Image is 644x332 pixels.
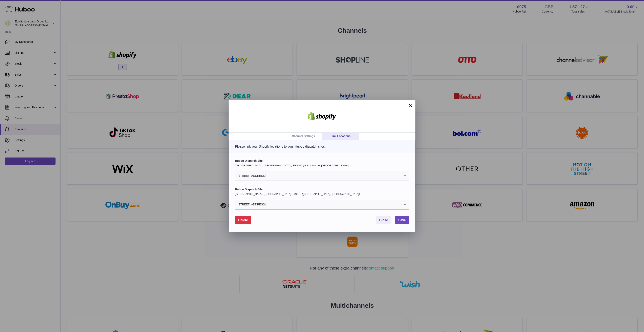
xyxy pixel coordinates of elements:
span: Close [379,218,388,222]
p: [GEOGRAPHIC_DATA], [GEOGRAPHIC_DATA], BRS006 (Unit 2, More+, [GEOGRAPHIC_DATA]) [235,164,409,167]
p: Please link your Shopify locations to your Huboo dispatch sites. [235,144,409,149]
a: Link Locations [322,132,359,140]
input: Search for option [266,171,401,181]
input: Search for option [266,200,401,209]
a: Channel Settings [285,132,322,140]
span: [STREET_ADDRESS] [235,200,266,209]
button: × [408,103,413,108]
div: Search for option [235,171,409,181]
span: Save [398,218,406,222]
button: Delete [235,216,251,224]
button: Save [395,216,409,224]
button: Close [376,216,391,224]
span: Delete [238,218,248,222]
img: shopify [305,112,339,120]
p: [GEOGRAPHIC_DATA], [GEOGRAPHIC_DATA], EIN015 ([GEOGRAPHIC_DATA], [GEOGRAPHIC_DATA]) [235,192,409,196]
label: Huboo Dispatch Site [235,159,409,163]
div: Search for option [235,200,409,210]
label: Huboo Dispatch Site [235,187,409,191]
span: [STREET_ADDRESS] [235,171,266,181]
